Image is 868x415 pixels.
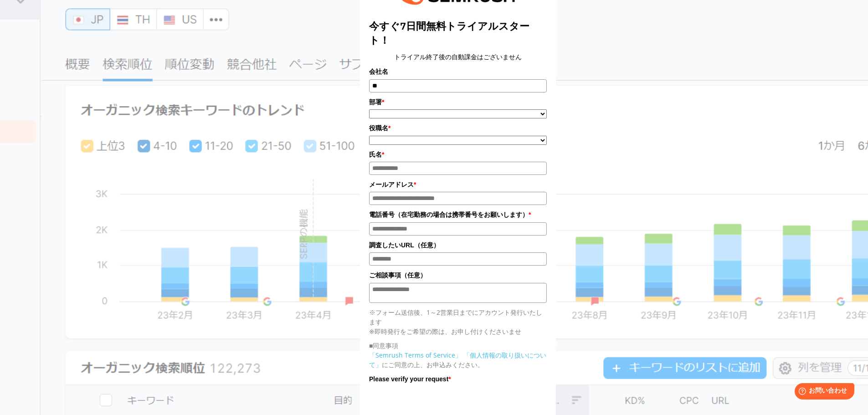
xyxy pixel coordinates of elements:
label: 部署 [369,97,547,107]
p: ■同意事項 [369,341,547,350]
title: 今すぐ7日間無料トライアルスタート！ [369,19,547,47]
p: ※フォーム送信後、1～2営業日までにアカウント発行いたします ※即時発行をご希望の際は、お申し付けくださいませ [369,307,547,336]
a: 「Semrush Terms of Service」 [369,351,462,359]
label: 電話番号（在宅勤務の場合は携帯番号をお願いします） [369,210,547,220]
center: トライアル終了後の自動課金はございません [369,52,547,62]
label: 氏名 [369,149,547,159]
label: 調査したいURL（任意） [369,240,547,250]
label: ご相談事項（任意） [369,270,547,280]
label: Please verify your request [369,374,547,384]
iframe: Help widget launcher [787,379,858,405]
label: メールアドレス [369,179,547,190]
p: にご同意の上、お申込みください。 [369,350,547,369]
label: 役職名 [369,123,547,133]
label: 会社名 [369,67,547,77]
a: 「個人情報の取り扱いについて」 [369,351,546,369]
